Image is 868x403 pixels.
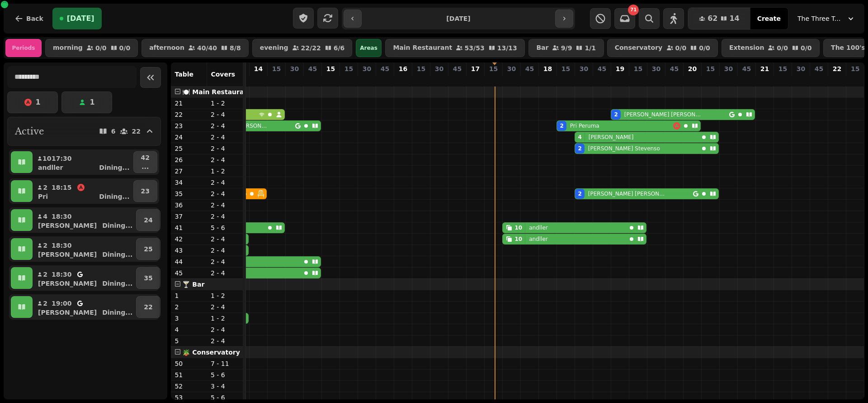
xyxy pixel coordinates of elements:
p: 15 [561,64,570,73]
p: 2 - 4 [211,144,240,153]
p: 2 - 4 [211,178,240,187]
p: 0 [472,75,479,84]
div: Areas [356,39,382,57]
p: [PERSON_NAME] [38,279,97,288]
p: 0 / 0 [119,45,131,51]
p: 15 [489,64,498,73]
p: 27 [175,167,203,176]
p: 18:30 [52,241,72,250]
p: Dining ... [102,221,132,230]
p: 1 - 2 [211,291,240,300]
span: Back [26,15,43,22]
p: 23 [175,121,203,130]
p: [PERSON_NAME] [38,308,97,317]
p: Pri Peruma [570,122,599,130]
p: 52 [175,382,203,391]
p: 0 [345,75,352,84]
p: 0 [309,75,316,84]
button: [DATE] [52,8,102,29]
p: 0 / 0 [777,45,788,51]
p: 15 [634,64,642,73]
button: Active622 [7,117,161,146]
p: 20 [688,64,697,73]
p: 30 [363,64,371,73]
div: 4 [578,134,581,141]
p: 15 [344,64,353,73]
p: 3 [175,314,203,323]
p: 0 [797,75,804,84]
button: 1 [61,91,112,113]
p: Main Restaurant [393,44,452,52]
span: Create [757,15,781,22]
p: 45 [381,64,389,73]
button: Extension0/00/0 [722,39,820,57]
span: 62 [708,15,717,22]
p: 0 [634,75,642,84]
p: 35 [144,273,152,283]
p: 17 [471,64,480,73]
p: 53 / 53 [465,45,485,51]
p: 30 [652,64,660,73]
p: Pri [38,192,48,201]
p: 24 [144,216,152,225]
p: 35 [175,189,203,198]
p: 0 / 0 [801,45,812,51]
p: 16 [399,64,407,73]
p: 7 - 11 [211,359,240,368]
button: 218:30[PERSON_NAME]Dining... [34,238,134,260]
p: 2 - 4 [211,269,240,278]
button: 218:30[PERSON_NAME]Dining... [34,267,134,289]
p: 2 [42,270,48,279]
div: 2 [578,190,581,197]
p: 0 [833,75,840,84]
p: 50 [175,359,203,368]
p: 45 [598,64,606,73]
p: 34 [175,178,203,187]
button: 35 [136,267,160,289]
p: 15 [326,64,335,73]
button: Collapse sidebar [140,67,161,88]
p: 15 [778,64,787,73]
div: Periods [5,39,42,57]
p: 0 [725,75,732,84]
p: 2 - 4 [211,212,240,221]
div: 2 [560,122,563,130]
p: 18 [543,64,552,73]
span: [DATE] [67,15,94,22]
p: 19:00 [52,299,72,308]
p: Dining ... [102,250,132,259]
p: 2 - 4 [211,325,240,334]
p: 0 [526,75,533,84]
p: 0 [743,75,750,84]
p: 21 [760,64,769,73]
p: 4 [42,212,48,221]
span: 14 [729,15,739,22]
p: 45 [525,64,534,73]
p: 17:30 [52,154,72,163]
button: Conservatory0/00/0 [607,39,718,57]
p: 0 [490,75,497,84]
button: Main Restaurant53/5313/13 [385,39,525,57]
p: 4 [175,325,203,334]
p: [PERSON_NAME] [38,221,97,230]
p: 22 [132,128,141,134]
p: 5 - 6 [211,223,240,232]
p: Conservatory [615,44,663,52]
span: The Three Trees [797,14,843,23]
p: 2 - 4 [211,235,240,244]
p: 1 [35,99,40,106]
button: afternoon40/408/8 [142,39,249,57]
button: 1017:30andllerDining... [34,151,132,173]
p: Dining ... [99,163,129,172]
p: 18:30 [52,212,72,221]
span: 🪴 Conservatory [182,349,240,356]
p: 1 - 2 [211,167,240,176]
button: Bar9/91/1 [528,39,604,57]
button: 219:00[PERSON_NAME]Dining... [34,296,134,318]
button: 25 [136,238,160,260]
p: ... [141,162,150,171]
p: 22 / 22 [301,45,321,51]
p: 2 [42,241,48,250]
p: 24 [175,133,203,142]
p: 2 - 4 [211,336,240,345]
